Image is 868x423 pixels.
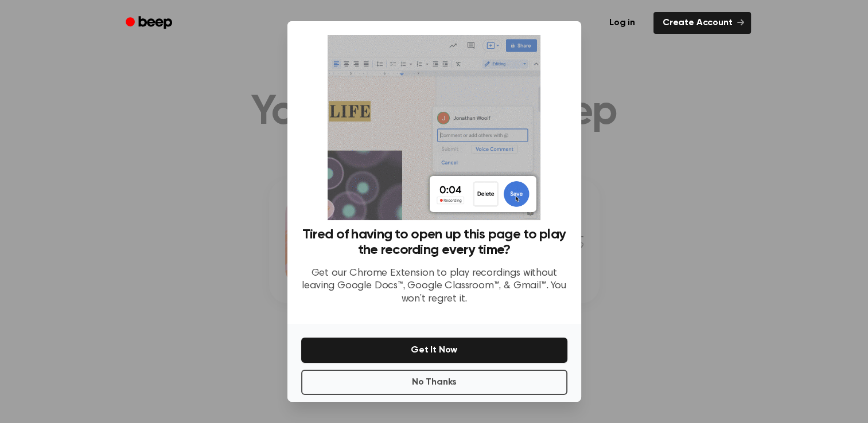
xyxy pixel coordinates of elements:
a: Create Account [653,12,751,34]
p: Get our Chrome Extension to play recordings without leaving Google Docs™, Google Classroom™, & Gm... [301,267,567,306]
button: Get It Now [301,338,567,363]
img: Beep extension in action [328,35,540,220]
button: No Thanks [301,370,567,395]
h3: Tired of having to open up this page to play the recording every time? [301,227,567,258]
a: Beep [118,12,182,34]
a: Log in [598,10,647,36]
